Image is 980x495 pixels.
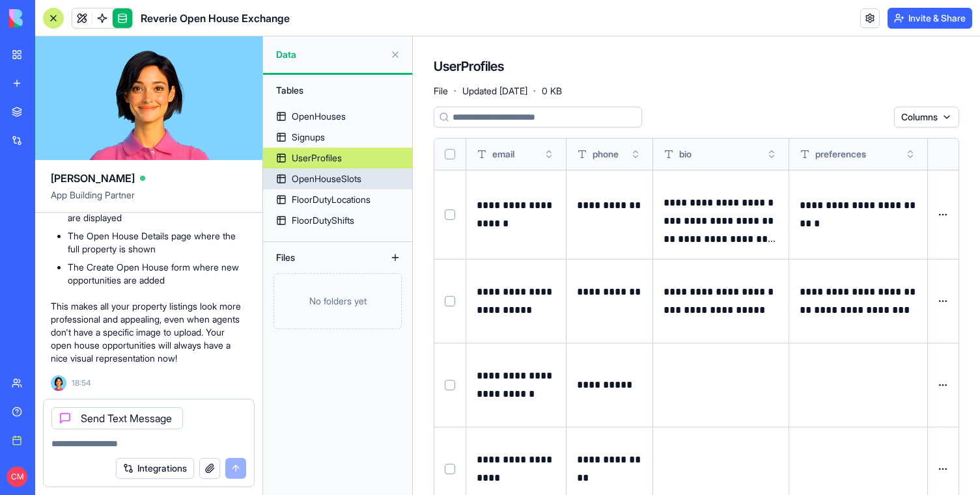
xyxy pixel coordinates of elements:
span: [PERSON_NAME] [51,170,135,186]
button: Integrations [116,458,194,479]
p: This makes all your property listings look more professional and appealing, even when agents don'... [51,300,247,365]
span: CM [7,466,27,487]
span: phone [593,148,619,161]
li: The Open House Details page where the full property is shown [68,230,247,256]
button: Select all [445,149,455,159]
a: FloorDutyShifts [263,210,412,231]
a: Signups [263,127,412,148]
a: OpenHouseSlots [263,168,412,189]
span: 0 KB [542,85,562,98]
span: preferences [815,148,866,161]
div: Send Text Message [51,407,183,429]
button: Columns [894,107,959,127]
button: Toggle sort [765,148,778,161]
a: FloorDutyLocations [263,189,412,210]
div: Signups [292,131,325,144]
div: No folders yet [273,273,402,329]
button: Select row [445,380,455,390]
div: FloorDutyLocations [292,193,371,206]
a: No folders yet [263,273,412,329]
img: logo [9,9,90,27]
div: Files [270,247,374,268]
button: Invite & Share [888,8,972,29]
div: Tables [270,80,406,101]
button: Toggle sort [542,148,555,161]
button: Select row [445,464,455,474]
span: Updated [DATE] [462,85,527,98]
span: App Building Partner [51,189,247,212]
div: OpenHouses [292,110,346,123]
span: Data [276,48,385,61]
a: UserProfiles [263,148,412,168]
div: OpenHouseSlots [292,172,361,185]
span: email [492,148,514,161]
h1: Reverie Open House Exchange [141,10,290,26]
h4: UserProfiles [434,57,504,75]
div: FloorDutyShifts [292,214,354,227]
div: UserProfiles [292,152,342,165]
button: Toggle sort [904,148,917,161]
button: Select row [445,296,455,306]
li: The Create Open House form where new opportunities are added [68,261,247,287]
button: Toggle sort [629,148,642,161]
button: Select row [445,209,455,220]
span: 18:54 [72,378,91,388]
span: · [533,81,537,101]
a: OpenHouses [263,106,412,127]
span: File [434,85,448,98]
span: bio [679,148,692,161]
span: · [453,81,457,101]
img: Ella_00000_wcx2te.png [51,375,66,391]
